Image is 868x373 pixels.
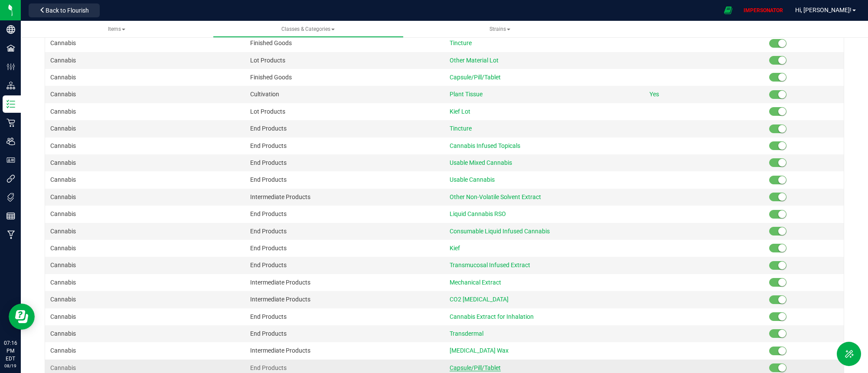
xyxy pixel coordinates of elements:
[450,296,509,303] span: CO2 [MEDICAL_DATA]
[450,347,509,354] span: [MEDICAL_DATA] Wax
[250,245,287,252] span: End Products
[50,245,76,252] span: Cannabis
[250,125,287,132] span: End Products
[250,57,285,64] span: Lot Products
[50,313,76,320] span: Cannabis
[450,228,550,235] span: Consumable Liquid Infused Cannabis
[250,142,287,149] span: End Products
[50,262,76,268] span: Cannabis
[7,62,15,71] inline-svg: Configuration
[7,156,15,164] inline-svg: User Roles
[450,313,534,320] span: Cannabis Extract for Inhalation
[250,74,292,81] span: Finished Goods
[450,193,541,200] span: Other Non-Volatile Solvent Extract
[740,7,786,14] p: IMPERSONATOR
[50,347,76,354] span: Cannabis
[50,176,76,183] span: Cannabis
[50,39,76,46] span: Cannabis
[450,176,495,183] span: Usable Cannabis
[450,245,460,252] span: Kief
[250,279,310,286] span: Intermediate Products
[50,159,76,166] span: Cannabis
[50,125,76,132] span: Cannabis
[450,91,483,98] span: Plant Tissue
[250,159,287,166] span: End Products
[250,193,310,200] span: Intermediate Products
[450,262,530,268] span: Transmucosal Infused Extract
[281,26,335,32] span: Classes & Categories
[7,230,15,239] inline-svg: Manufacturing
[649,91,659,98] span: Yes
[50,193,76,200] span: Cannabis
[250,313,287,320] span: End Products
[50,74,76,81] span: Cannabis
[250,228,287,235] span: End Products
[9,304,35,330] iframe: Resource center
[46,7,89,14] span: Back to Flourish
[250,39,292,46] span: Finished Goods
[4,363,17,369] p: 08/19
[250,210,287,217] span: End Products
[50,228,76,235] span: Cannabis
[450,108,470,115] span: Kief Lot
[7,212,15,220] inline-svg: Reports
[50,142,76,149] span: Cannabis
[450,210,506,217] span: Liquid Cannabis RSO
[450,74,501,81] span: Capsule/Pill/Tablet
[250,262,287,268] span: End Products
[450,125,472,132] span: Tincture
[718,2,738,19] span: Open Ecommerce Menu
[50,364,76,371] span: Cannabis
[450,364,501,371] span: Capsule/Pill/Tablet
[50,296,76,303] span: Cannabis
[250,347,310,354] span: Intermediate Products
[7,25,15,34] inline-svg: Company
[837,342,861,366] button: Toggle Menu
[450,279,501,286] span: Mechanical Extract
[7,174,15,183] inline-svg: Integrations
[450,57,499,64] span: Other Material Lot
[450,159,512,166] span: Usable Mixed Cannabis
[50,91,76,98] span: Cannabis
[50,279,76,286] span: Cannabis
[50,57,76,64] span: Cannabis
[50,330,76,337] span: Cannabis
[450,39,472,46] span: Tincture
[250,91,279,98] span: Cultivation
[450,330,483,337] span: Transdermal
[50,210,76,217] span: Cannabis
[250,330,287,337] span: End Products
[7,193,15,202] inline-svg: Tags
[108,26,125,32] span: Items
[7,44,15,52] inline-svg: Facilities
[250,176,287,183] span: End Products
[7,81,15,90] inline-svg: Distribution
[250,364,287,371] span: End Products
[7,137,15,146] inline-svg: Users
[795,7,852,13] span: Hi, [PERSON_NAME]!
[50,108,76,115] span: Cannabis
[489,26,510,32] span: Strains
[250,296,310,303] span: Intermediate Products
[4,339,17,363] p: 07:16 PM EDT
[7,118,15,127] inline-svg: Retail
[450,142,520,149] span: Cannabis Infused Topicals
[250,108,285,115] span: Lot Products
[29,3,100,17] button: Back to Flourish
[7,100,15,108] inline-svg: Inventory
